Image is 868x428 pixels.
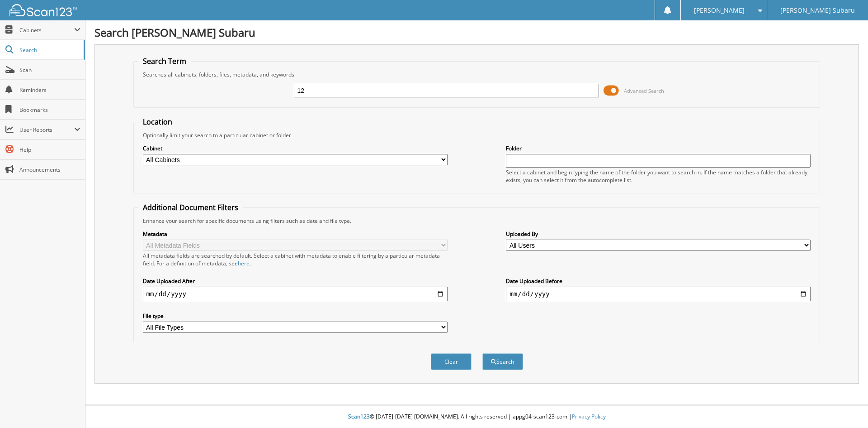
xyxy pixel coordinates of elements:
[19,66,80,74] span: Scan
[19,146,80,154] span: Help
[138,217,816,225] div: Enhance your search for specific documents using filters such as date and file type.
[9,4,77,16] img: scan123-logo-white.svg
[138,56,191,66] legend: Search Term
[143,252,448,267] div: All metadata fields are searched by default. Select a cabinet with metadata to enable filtering b...
[624,87,664,94] span: Advanced Search
[19,106,80,114] span: Bookmarks
[823,385,868,428] iframe: Chat Widget
[143,312,448,320] label: File type
[506,168,811,184] div: Select a cabinet and begin typing the name of the folder you want to search in. If the name match...
[506,144,811,152] label: Folder
[138,131,816,139] div: Optionally limit your search to a particular cabinet or folder
[506,230,811,238] label: Uploaded By
[572,413,606,420] a: Privacy Policy
[19,26,74,34] span: Cabinets
[506,287,811,301] input: end
[694,8,745,13] span: [PERSON_NAME]
[143,144,448,152] label: Cabinet
[19,86,80,94] span: Reminders
[19,126,74,134] span: User Reports
[238,260,250,267] a: here
[138,202,243,212] legend: Additional Document Filters
[143,287,448,301] input: start
[482,353,523,370] button: Search
[85,406,868,428] div: © [DATE]-[DATE] [DOMAIN_NAME]. All rights reserved | appg04-scan123-com |
[431,353,472,370] button: Clear
[143,277,448,285] label: Date Uploaded After
[138,117,177,127] legend: Location
[348,413,370,420] span: Scan123
[94,25,859,40] h1: Search [PERSON_NAME] Subaru
[19,166,80,173] span: Announcements
[138,71,816,78] div: Searches all cabinets, folders, files, metadata, and keywords
[506,277,811,285] label: Date Uploaded Before
[143,230,448,238] label: Metadata
[780,8,855,13] span: [PERSON_NAME] Subaru
[19,46,79,54] span: Search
